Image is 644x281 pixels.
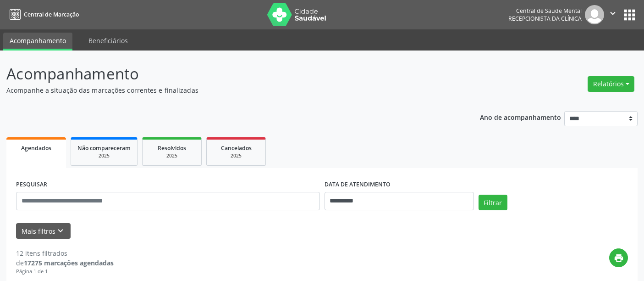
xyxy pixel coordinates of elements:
div: 2025 [213,152,259,159]
a: Acompanhamento [3,33,72,51]
span: Não compareceram [77,144,131,152]
label: PESQUISAR [16,178,47,192]
a: Beneficiários [82,33,134,49]
span: Agendados [21,144,51,152]
p: Acompanhe a situação das marcações correntes e finalizadas [6,85,448,95]
button: Relatórios [588,76,634,92]
div: Página 1 de 1 [16,268,114,275]
i:  [608,8,618,18]
div: Central de Saude Mental [508,7,582,15]
p: Acompanhamento [6,62,448,85]
div: 12 itens filtrados [16,248,114,258]
i: keyboard_arrow_down [55,226,66,236]
div: de [16,258,114,268]
div: 2025 [149,152,195,159]
label: DATA DE ATENDIMENTO [325,178,391,192]
button: apps [622,7,638,23]
span: Cancelados [221,144,252,152]
button: Filtrar [479,195,507,210]
button: print [609,248,628,267]
i: print [614,253,624,263]
div: 2025 [77,152,131,159]
button:  [604,5,622,24]
p: Ano de acompanhamento [480,111,561,123]
strong: 17275 marcações agendadas [24,259,114,267]
img: img [585,5,604,24]
span: Central de Marcação [24,11,79,18]
span: Recepcionista da clínica [508,15,582,22]
button: Mais filtroskeyboard_arrow_down [16,223,71,239]
a: Central de Marcação [6,7,79,22]
span: Resolvidos [158,144,186,152]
